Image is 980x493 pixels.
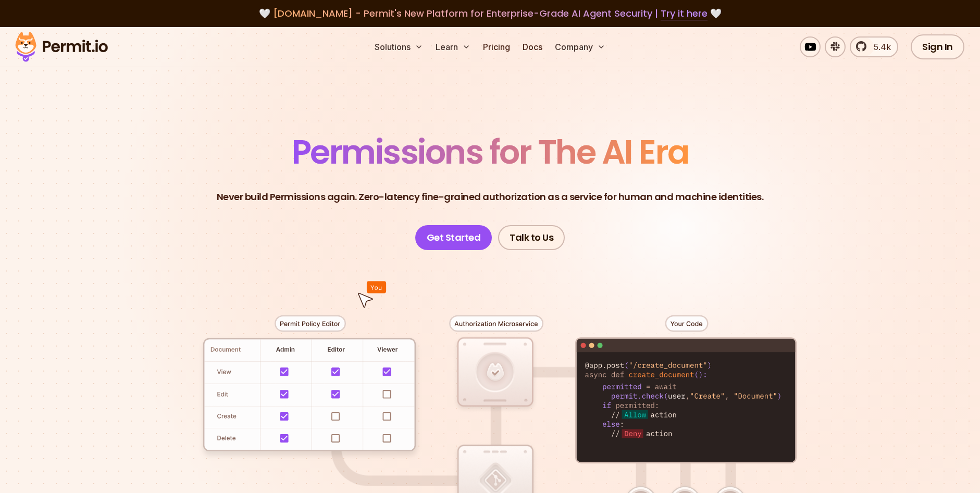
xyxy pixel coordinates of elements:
span: [DOMAIN_NAME] - Permit's New Platform for Enterprise-Grade AI Agent Security | [273,7,708,20]
p: Never build Permissions again. Zero-latency fine-grained authorization as a service for human and... [217,190,764,204]
a: Talk to Us [498,225,565,250]
button: Company [551,36,610,57]
a: Pricing [479,36,514,57]
img: Permit logo [10,29,113,65]
div: 🤍 🤍 [25,6,955,21]
span: 5.4k [867,41,891,53]
a: Get Started [415,225,492,250]
span: Permissions for The AI Era [292,129,689,175]
button: Learn [431,36,475,57]
a: Try it here [661,7,708,20]
a: Docs [518,36,547,57]
a: 5.4k [850,36,898,57]
a: Sign In [911,34,964,59]
button: Solutions [370,36,427,57]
